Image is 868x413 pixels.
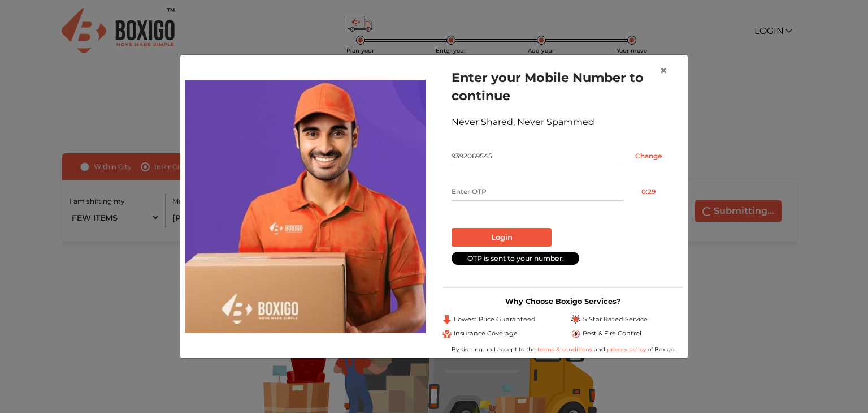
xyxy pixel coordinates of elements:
a: terms & conditions [537,346,594,353]
input: Enter OTP [452,183,623,201]
input: Change [623,147,674,165]
span: Pest & Fire Control [583,329,641,338]
span: 5 Star Rated Service [583,315,648,324]
a: privacy policy [605,346,648,353]
span: Lowest Price Guaranteed [454,315,536,324]
div: Never Shared, Never Spammed [452,115,674,129]
div: OTP is sent to your number. [452,252,579,265]
img: relocation-img [185,80,426,333]
input: Mobile No [452,147,623,165]
button: Close [650,55,676,87]
h1: Enter your Mobile Number to continue [452,68,674,105]
button: 0:29 [623,183,674,201]
span: Insurance Coverage [454,329,518,338]
h3: Why Choose Boxigo Services? [442,297,683,306]
div: By signing up I accept to the and of Boxigo [442,345,683,354]
span: × [659,62,667,79]
button: Login [452,228,552,247]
